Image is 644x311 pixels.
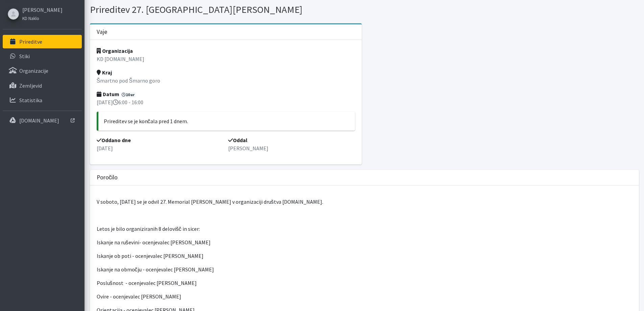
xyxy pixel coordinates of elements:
[3,64,82,77] a: Organizacije
[228,144,355,152] p: [PERSON_NAME]
[3,93,82,107] a: Statistika
[3,49,82,63] a: Stiki
[3,79,82,92] a: Zemljevid
[22,6,63,14] a: [PERSON_NAME]
[97,198,632,206] p: V soboto, [DATE] se je odvil 27. Memorial [PERSON_NAME] v organizaciji društva [DOMAIN_NAME].
[22,14,63,22] a: KD Naklo
[19,97,42,104] p: Statistika
[97,98,355,106] p: [DATE] 6:00 - 16:00
[97,225,632,233] p: Letos je bilo organiziranih 8 delovišč in sicer:
[97,91,119,97] strong: Datum
[97,279,632,287] p: Poslušnost - ocenjevalec [PERSON_NAME]
[97,47,133,54] strong: Organizacija
[19,117,59,124] p: [DOMAIN_NAME]
[97,144,223,152] p: [DATE]
[97,55,355,63] p: KD [DOMAIN_NAME]
[97,69,112,76] strong: Kraj
[3,35,82,48] a: Prireditve
[228,137,247,143] strong: Oddal
[19,38,42,45] p: Prireditve
[3,114,82,127] a: [DOMAIN_NAME]
[97,28,107,36] h3: Vaje
[97,265,632,273] p: Iskanje na območju - ocenjevalec [PERSON_NAME]
[22,16,39,21] small: KD Naklo
[120,92,137,98] span: 10 ur
[97,174,118,181] h3: Poročilo
[97,238,632,246] p: Iskanje na ruševini- ocenjevalec [PERSON_NAME]
[90,4,362,16] h1: Prireditev 27. [GEOGRAPHIC_DATA][PERSON_NAME]
[104,117,350,125] p: Prireditev se je končala pred 1 dnem.
[97,292,632,301] p: Ovire - ocenjevalec [PERSON_NAME]
[97,252,632,260] p: Iskanje ob poti - ocenjevalec [PERSON_NAME]
[19,53,30,60] p: Stiki
[97,76,355,85] p: Šmartno pod Šmarno goro
[19,82,42,89] p: Zemljevid
[19,67,48,74] p: Organizacije
[97,137,131,143] strong: Oddano dne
